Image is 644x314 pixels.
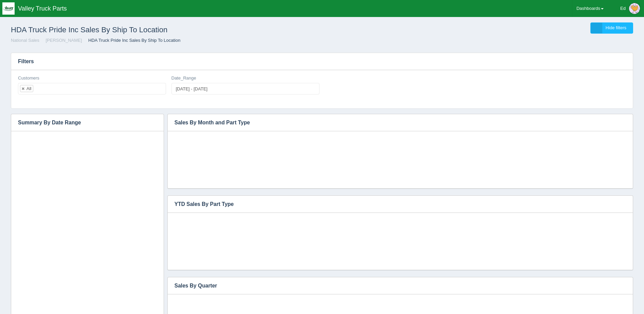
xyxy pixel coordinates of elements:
[18,75,39,82] label: Customers
[171,75,196,82] label: Date_Range
[590,22,633,34] a: Hide filters
[629,3,640,14] img: Profile Picture
[168,196,623,213] h3: YTD Sales By Part Type
[168,114,623,131] h3: Sales By Month and Part Type
[11,38,39,43] a: National Sales
[11,22,322,37] h1: HDA Truck Pride Inc Sales By Ship To Location
[45,38,82,43] a: [PERSON_NAME]
[620,2,626,15] div: Ed
[2,2,15,15] img: q1blfpkbivjhsugxdrfq.png
[83,37,180,44] li: HDA Truck Pride Inc Sales By Ship To Location
[606,25,626,30] span: Hide filters
[168,277,623,294] h3: Sales By Quarter
[26,86,31,91] div: All
[11,114,153,131] h3: Summary By Date Range
[11,53,633,70] h3: Filters
[18,5,67,12] span: Valley Truck Parts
